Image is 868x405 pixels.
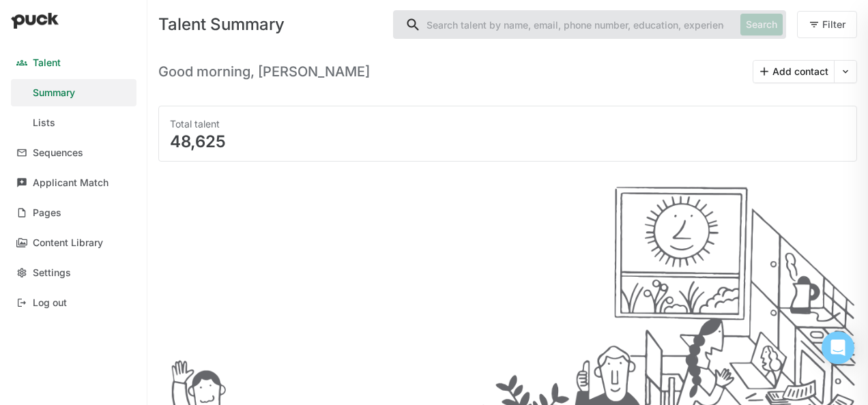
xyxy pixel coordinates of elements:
[33,57,61,69] div: Talent
[11,199,136,226] a: Pages
[797,11,857,38] button: Filter
[822,331,854,364] div: Open Intercom Messenger
[11,139,136,166] a: Sequences
[33,237,103,249] div: Content Library
[394,11,735,38] input: Search
[33,267,71,279] div: Settings
[158,16,382,33] div: Talent Summary
[11,49,136,76] a: Talent
[33,117,55,129] div: Lists
[11,229,136,256] a: Content Library
[158,63,370,80] h3: Good morning, [PERSON_NAME]
[11,109,136,136] a: Lists
[33,297,67,309] div: Log out
[33,177,108,189] div: Applicant Match
[11,79,136,106] a: Summary
[11,169,136,196] a: Applicant Match
[170,134,845,150] div: 48,625
[170,117,845,131] div: Total talent
[753,61,834,82] button: Add contact
[33,87,75,99] div: Summary
[33,147,83,159] div: Sequences
[11,259,136,286] a: Settings
[33,207,61,219] div: Pages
